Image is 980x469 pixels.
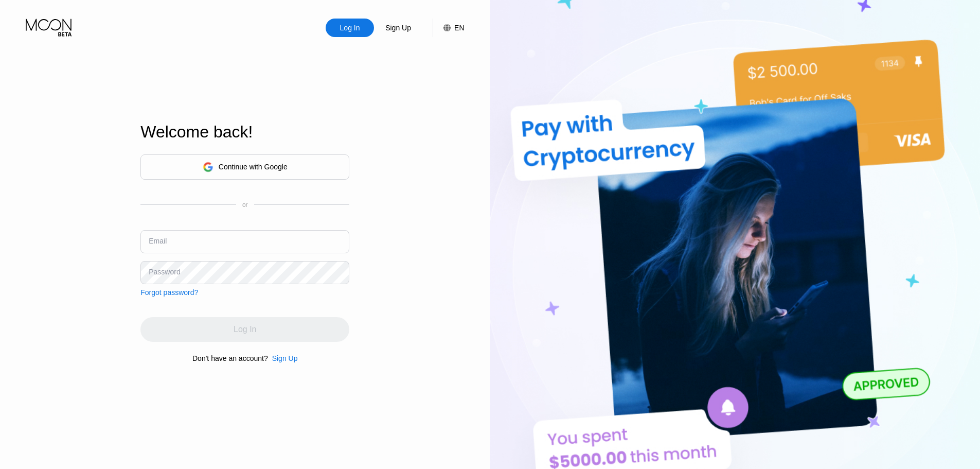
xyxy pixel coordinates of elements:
[326,19,374,37] div: Log In
[140,288,198,297] div: Forgot password?
[268,354,298,362] div: Sign Up
[242,201,248,209] div: or
[149,237,167,245] div: Email
[272,354,298,362] div: Sign Up
[374,19,422,37] div: Sign Up
[219,163,288,171] div: Continue with Google
[339,23,361,33] div: Log In
[149,268,180,276] div: Password
[140,123,349,142] div: Welcome back!
[384,23,412,33] div: Sign Up
[454,24,464,32] div: EN
[140,154,349,180] div: Continue with Google
[433,19,464,37] div: EN
[192,354,268,362] div: Don't have an account?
